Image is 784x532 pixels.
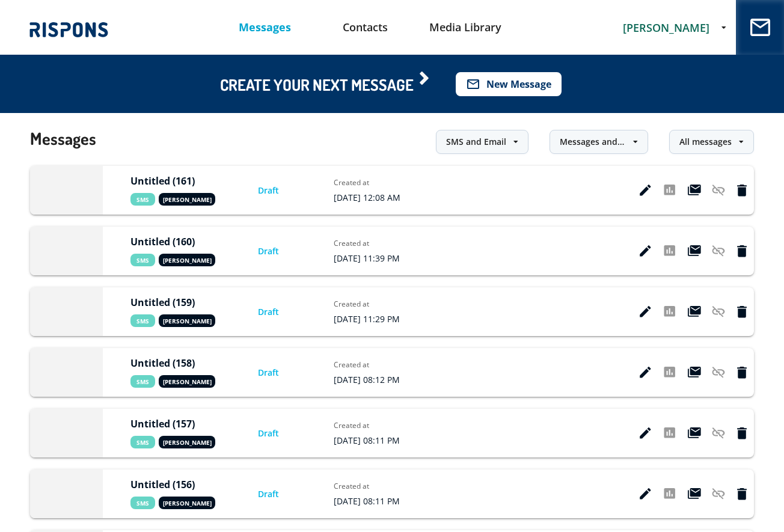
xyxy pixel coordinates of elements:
i: Message analytics [664,306,675,318]
i: Delete message [737,306,747,318]
i: Edit [640,185,651,197]
span: Sms [130,436,155,448]
i: Edit [640,306,651,318]
i: Edit [640,367,651,379]
i: Delete message [737,245,747,257]
div: [DATE] 08:11 PM [334,435,418,446]
i: mail_outline [466,77,480,91]
div: Untitled (161) [130,175,230,187]
div: Untitled (160) [130,236,230,248]
span: [PERSON_NAME] [159,375,215,388]
h1: Messages [30,111,96,166]
div: [DATE] 08:11 PM [334,495,418,507]
span: [PERSON_NAME] [159,193,215,206]
div: Created at [334,359,418,370]
div: [DATE] 08:12 PM [334,374,418,385]
i: Message analytics [664,367,675,379]
div: [DATE] 11:39 PM [334,252,418,264]
div: Created at [334,420,418,430]
div: [DATE] 11:29 PM [334,313,418,325]
div: Draft [258,306,306,318]
a: Messages [215,12,316,43]
a: Media Library [415,12,516,43]
span: [PERSON_NAME] [159,254,215,266]
i: Delete message [737,427,747,439]
i: Duplicate message [688,427,701,439]
i: Duplicate message [688,185,701,197]
i: Message analytics [664,245,675,257]
div: Draft [258,245,306,257]
span: [PERSON_NAME] [159,436,215,448]
i: Message analytics [664,488,675,500]
i: Delete message [737,488,747,500]
i: Can not freeze drafts [712,367,725,379]
i: Duplicate message [688,245,701,257]
span: Sms [130,314,155,327]
span: Sms [130,375,155,388]
button: mail_outlineNew Message [456,72,562,96]
span: Sms [130,254,155,266]
i: Delete message [737,367,747,379]
i: Duplicate message [688,306,701,318]
div: Untitled (158) [130,357,230,369]
div: SMS and Email [446,136,506,148]
div: Draft [258,185,306,197]
span: Sms [130,193,155,206]
div: Created at [334,238,418,248]
span: [PERSON_NAME] [159,497,215,509]
i: Can not freeze drafts [712,427,725,439]
i: Can not freeze drafts [712,185,725,197]
i: Edit [640,245,651,257]
div: Created at [334,299,418,309]
span: CREATE YOUR NEXT MESSAGE [220,78,432,91]
div: Created at [334,177,418,188]
i: Duplicate message [688,488,701,500]
div: Untitled (157) [130,418,230,430]
div: Messages and Automation [560,136,626,148]
i: Can not freeze drafts [712,488,725,500]
i: Duplicate message [688,367,701,379]
span: [PERSON_NAME] [159,314,215,327]
span: Sms [130,497,155,509]
div: Draft [258,427,306,439]
div: Draft [258,367,306,379]
div: Created at [334,481,418,491]
i: Can not freeze drafts [712,245,725,257]
div: [DATE] 12:08 AM [334,192,418,203]
i: Edit [640,488,651,500]
a: Contacts [315,12,415,43]
i: Message analytics [664,185,675,197]
span: [PERSON_NAME] [623,20,709,35]
div: Untitled (156) [130,478,230,491]
i: Message analytics [664,427,675,439]
div: Draft [258,488,306,500]
i: Edit [640,427,651,439]
i: Can not freeze drafts [712,306,725,318]
div: All messages [679,136,732,148]
div: Untitled (159) [130,296,230,308]
i: Delete message [737,185,747,197]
